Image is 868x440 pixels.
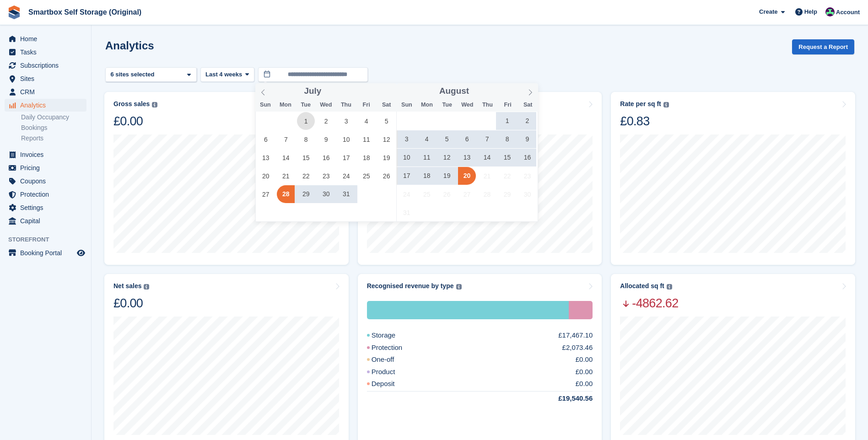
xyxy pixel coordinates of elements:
[398,167,415,185] span: August 17, 2025
[825,7,835,16] img: Alex Selenitsas
[8,235,91,244] span: Storefront
[336,102,356,108] span: Thu
[367,354,416,365] div: One-off
[398,149,415,166] span: August 10, 2025
[257,149,275,166] span: July 13, 2025
[200,67,254,82] button: Last 4 weeks
[367,379,417,389] div: Deposit
[20,188,75,201] span: Protection
[113,295,149,311] div: £0.00
[439,87,469,96] span: August
[804,7,817,16] span: Help
[498,112,516,130] span: August 1, 2025
[477,102,497,108] span: Thu
[456,284,462,290] img: icon-info-grey-7440780725fd019a000dd9b08b2336e03edf1995a4989e88bcd33f0948082b44.svg
[20,32,75,45] span: Home
[398,185,415,203] span: August 24, 2025
[113,100,150,108] div: Gross sales
[5,59,86,72] a: menu
[437,102,457,108] span: Tue
[5,99,86,112] a: menu
[377,167,395,185] span: July 26, 2025
[277,149,295,166] span: July 14, 2025
[457,102,477,108] span: Wed
[438,167,456,185] span: August 19, 2025
[458,149,476,166] span: August 13, 2025
[367,367,417,377] div: Product
[438,185,456,203] span: August 26, 2025
[558,330,593,341] div: £17,467.10
[144,284,149,290] img: icon-info-grey-7440780725fd019a000dd9b08b2336e03edf1995a4989e88bcd33f0948082b44.svg
[620,282,664,290] div: Allocated sq ft
[257,167,275,185] span: July 20, 2025
[317,112,335,130] span: July 2, 2025
[367,282,454,290] div: Recognised revenue by type
[5,148,86,161] a: menu
[518,149,536,166] span: August 16, 2025
[498,167,516,185] span: August 22, 2025
[20,86,75,98] span: CRM
[255,102,275,108] span: Sun
[367,343,425,353] div: Protection
[469,86,498,96] input: Year
[152,102,157,107] img: icon-info-grey-7440780725fd019a000dd9b08b2336e03edf1995a4989e88bcd33f0948082b44.svg
[377,102,397,108] span: Sat
[478,130,496,148] span: August 7, 2025
[20,59,75,72] span: Subscriptions
[5,46,86,59] a: menu
[20,46,75,59] span: Tasks
[296,102,316,108] span: Tue
[397,102,417,108] span: Sun
[667,284,672,290] img: icon-info-grey-7440780725fd019a000dd9b08b2336e03edf1995a4989e88bcd33f0948082b44.svg
[367,330,418,341] div: Storage
[367,301,569,319] div: Storage
[792,39,854,54] button: Request a Report
[663,102,669,107] img: icon-info-grey-7440780725fd019a000dd9b08b2336e03edf1995a4989e88bcd33f0948082b44.svg
[20,215,75,227] span: Capital
[458,185,476,203] span: August 27, 2025
[377,112,395,130] span: July 5, 2025
[5,201,86,214] a: menu
[398,130,415,148] span: August 3, 2025
[498,102,518,108] span: Fri
[277,167,295,185] span: July 21, 2025
[478,167,496,185] span: August 21, 2025
[20,161,75,174] span: Pricing
[438,130,456,148] span: August 5, 2025
[498,130,516,148] span: August 8, 2025
[836,8,860,17] span: Account
[5,247,86,259] a: menu
[317,167,335,185] span: July 23, 2025
[297,149,315,166] span: July 15, 2025
[20,72,75,85] span: Sites
[317,130,335,148] span: July 9, 2025
[518,167,536,185] span: August 23, 2025
[304,87,322,96] span: July
[25,5,145,20] a: Smartbox Self Storage (Original)
[418,149,436,166] span: August 11, 2025
[20,201,75,214] span: Settings
[275,102,296,108] span: Mon
[21,123,86,132] a: Bookings
[321,86,350,96] input: Year
[458,167,476,185] span: August 20, 2025
[417,102,437,108] span: Mon
[205,70,242,79] span: Last 4 weeks
[536,393,593,404] div: £19,540.56
[357,130,375,148] span: July 11, 2025
[337,149,355,166] span: July 17, 2025
[20,175,75,188] span: Coupons
[438,149,456,166] span: August 12, 2025
[297,167,315,185] span: July 22, 2025
[518,112,536,130] span: August 2, 2025
[337,167,355,185] span: July 24, 2025
[317,185,335,203] span: July 30, 2025
[337,185,355,203] span: July 31, 2025
[297,185,315,203] span: July 29, 2025
[5,32,86,45] a: menu
[317,149,335,166] span: July 16, 2025
[518,185,536,203] span: August 30, 2025
[109,70,158,79] div: 6 sites selected
[5,86,86,98] a: menu
[113,113,157,129] div: £0.00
